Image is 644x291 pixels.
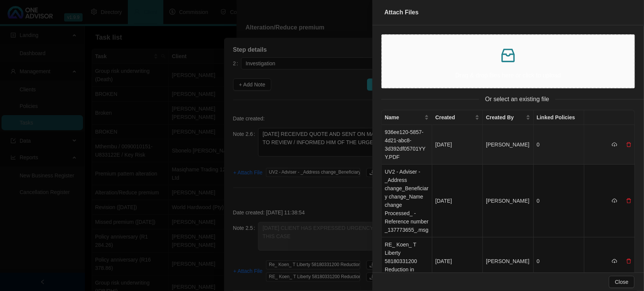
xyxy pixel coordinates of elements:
[432,165,483,237] td: [DATE]
[609,276,635,288] button: Close
[432,125,483,165] td: [DATE]
[382,237,432,285] td: RE_ Koen_ T Liberty 58180331200 Reduction in premium.msg
[479,94,555,104] span: Or select an existing file
[499,46,517,65] span: inbox
[534,165,584,237] td: 0
[626,142,632,147] span: delete
[612,142,617,147] span: cloud-download
[382,110,432,125] th: Name
[486,258,529,264] span: [PERSON_NAME]
[534,125,584,165] td: 0
[612,259,617,264] span: cloud-download
[382,165,432,237] td: UV2 - Adviser - _Address change_Beneficiary change_Name change Processed_ - Reference number _137...
[385,113,423,122] span: Name
[435,113,473,122] span: Created
[432,237,483,285] td: [DATE]
[486,142,529,148] span: [PERSON_NAME]
[612,198,617,203] span: cloud-download
[486,113,524,122] span: Created By
[388,71,628,80] p: Drag & drop files here or click to upload
[382,125,432,165] td: 936ee120-5857-4d21-abc8-3d392df05701YYY.PDF
[615,278,629,286] span: Close
[534,237,584,285] td: 0
[384,9,419,15] span: Attach Files
[626,198,632,203] span: delete
[626,259,632,264] span: delete
[382,35,634,88] span: inboxDrag & drop files here or click to upload
[534,110,584,125] th: Linked Policies
[432,110,483,125] th: Created
[483,110,533,125] th: Created By
[486,198,529,204] span: [PERSON_NAME]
